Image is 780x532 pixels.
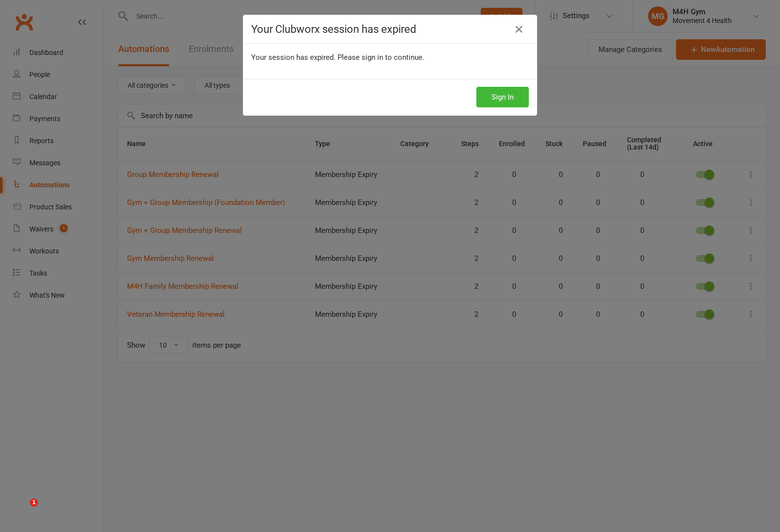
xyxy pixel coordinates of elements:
[30,499,38,507] span: 1
[251,53,424,62] span: Your session has expired. Please sign in to continue.
[476,87,529,107] button: Sign In
[511,22,527,37] a: Close
[10,499,33,522] iframe: Intercom live chat
[251,23,529,35] h4: Your Clubworx session has expired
